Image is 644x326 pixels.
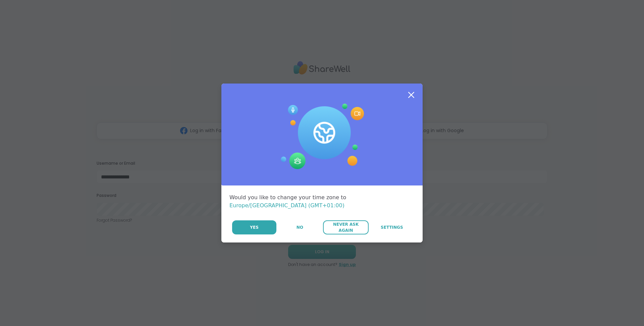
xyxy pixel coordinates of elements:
[229,194,415,210] div: Would you like to change your time zone to
[369,220,415,234] a: Settings
[250,224,259,230] span: Yes
[326,221,365,233] span: Never Ask Again
[297,224,303,230] span: No
[323,220,368,234] button: Never Ask Again
[229,202,344,209] span: Europe/[GEOGRAPHIC_DATA] (GMT+01:00)
[381,224,403,230] span: Settings
[232,220,276,234] button: Yes
[277,220,322,234] button: No
[280,104,364,169] img: Session Experience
